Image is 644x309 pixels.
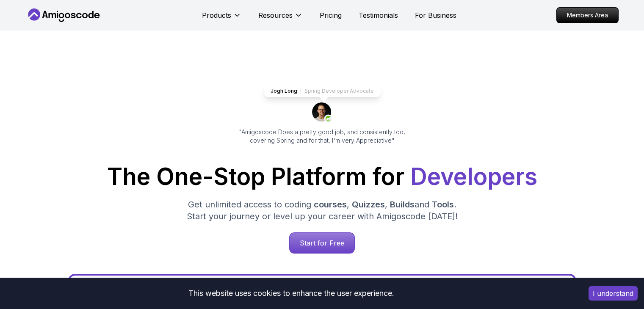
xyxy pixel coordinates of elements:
[312,102,332,123] img: josh long
[359,10,398,20] a: Testimonials
[180,199,464,222] p: Get unlimited access to coding , , and . Start your journey or level up your career with Amigosco...
[557,8,618,23] p: Members Area
[320,10,342,20] a: Pricing
[271,88,297,94] p: Jogh Long
[304,88,374,94] p: Spring Developer Advocate
[290,233,354,253] p: Start for Free
[390,199,415,210] span: Builds
[432,199,454,210] span: Tools
[258,10,293,20] p: Resources
[227,128,417,145] p: "Amigoscode Does a pretty good job, and consistently too, covering Spring and for that, I'm very ...
[589,286,638,301] button: Accept cookies
[258,10,303,27] button: Resources
[289,232,355,254] a: Start for Free
[556,7,619,23] a: Members Area
[314,199,347,210] span: courses
[202,10,241,27] button: Products
[415,10,456,20] a: For Business
[33,165,612,188] h1: The One-Stop Platform for
[352,199,385,210] span: Quizzes
[202,10,231,20] p: Products
[410,163,537,190] span: Developers
[6,284,576,303] div: This website uses cookies to enhance the user experience.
